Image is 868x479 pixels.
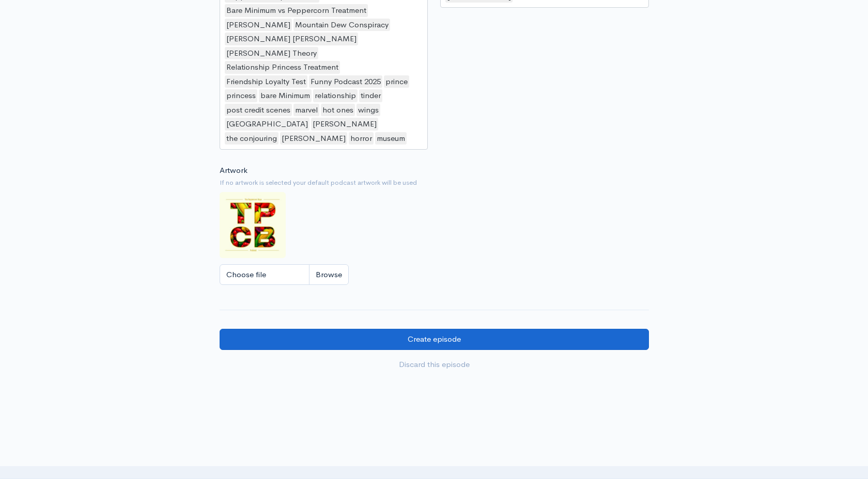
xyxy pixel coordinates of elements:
div: [PERSON_NAME] [225,19,292,31]
div: post credit scenes [225,104,292,117]
div: relationship [313,89,358,102]
div: Funny Podcast 2025 [309,75,382,88]
div: the conjouring [225,132,278,145]
div: tinder [359,89,382,102]
div: bare Minimum [259,89,312,102]
small: If no artwork is selected your default podcast artwork will be used [220,178,649,188]
a: Discard this episode [220,354,649,375]
div: [GEOGRAPHIC_DATA] [225,118,309,131]
div: [PERSON_NAME] [311,118,378,131]
input: Create episode [220,329,649,350]
label: Artwork [220,165,247,177]
div: [PERSON_NAME] Theory [225,47,318,60]
div: princess [225,89,257,102]
div: [PERSON_NAME] [PERSON_NAME] [225,33,358,45]
div: [PERSON_NAME] [280,132,347,145]
div: Friendship Loyalty Test [225,75,307,88]
div: Bare Minimum vs Peppercorn Treatment [225,4,368,17]
div: Mountain Dew Conspiracy [293,19,390,31]
div: wings [357,104,380,117]
div: horror [349,132,374,145]
div: marvel [293,104,319,117]
div: museum [375,132,407,145]
div: prince [384,75,409,88]
div: Relationship Princess Treatment [225,61,340,74]
div: hot ones [321,104,355,117]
